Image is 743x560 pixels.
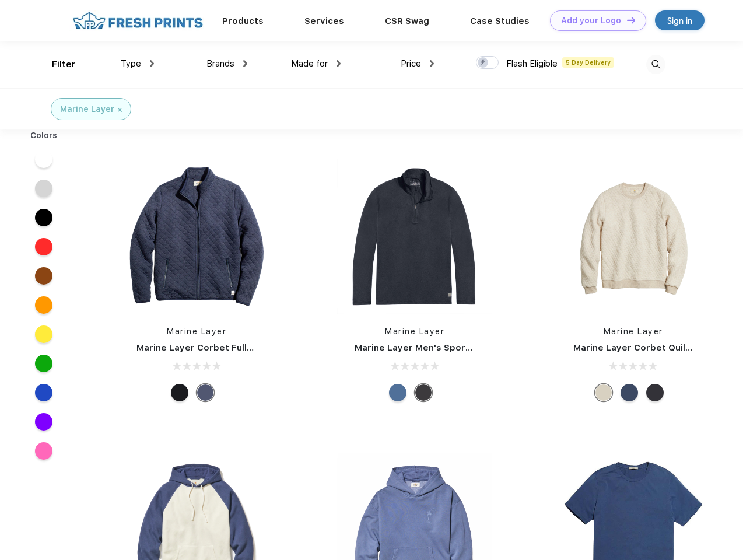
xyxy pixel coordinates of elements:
a: CSR Swag [385,16,429,26]
img: func=resize&h=266 [337,159,492,314]
img: DT [627,17,635,23]
div: Charcoal [415,384,432,401]
a: Services [304,16,344,26]
img: filter_cancel.svg [118,108,122,112]
div: Charcoal [646,384,664,401]
div: Sign in [667,14,692,27]
span: Brands [206,58,234,69]
div: Add your Logo [561,16,621,26]
a: Sign in [655,10,705,30]
div: Marine Layer [60,103,114,116]
div: Filter [52,58,76,71]
div: Navy [197,384,214,401]
img: dropdown.png [337,60,341,67]
a: Marine Layer Men's Sport Quarter Zip [355,342,524,353]
img: desktop_search.svg [646,55,665,74]
a: Products [222,16,264,26]
img: dropdown.png [430,60,434,67]
span: Flash Eligible [506,58,558,69]
div: Oat Heather [595,384,612,401]
img: fo%20logo%202.webp [69,10,206,31]
a: Marine Layer [167,327,226,336]
img: dropdown.png [150,60,154,67]
div: Colors [22,129,66,142]
img: func=resize&h=266 [556,159,711,314]
span: Price [401,58,421,69]
a: Marine Layer [604,327,663,336]
a: Marine Layer [385,327,444,336]
div: Black [171,384,188,401]
img: func=resize&h=266 [119,159,274,314]
div: Navy Heather [621,384,638,401]
span: 5 Day Delivery [562,57,614,68]
a: Marine Layer Corbet Full-Zip Jacket [136,342,298,353]
img: dropdown.png [243,60,247,67]
span: Type [121,58,141,69]
div: Deep Denim [389,384,406,401]
span: Made for [291,58,328,69]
